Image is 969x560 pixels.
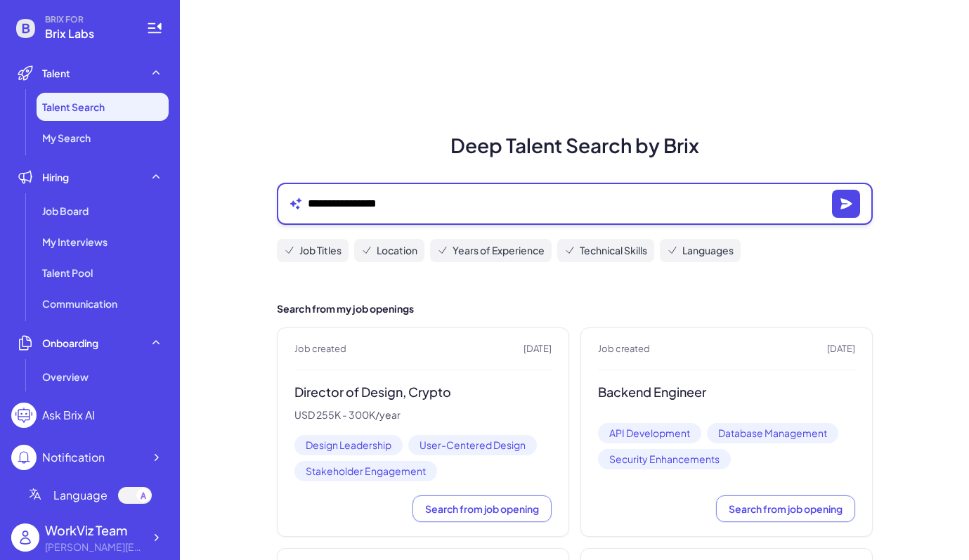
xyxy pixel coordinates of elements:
div: Notification [42,449,105,466]
div: WorkViz Team [45,521,143,540]
span: Talent [42,66,70,80]
img: user_logo.png [11,523,39,552]
span: Hiring [42,170,69,184]
span: Location [377,243,417,258]
div: Ask Brix AI [42,407,95,424]
h2: Search from my job openings [277,301,873,316]
span: Design Leadership [294,435,403,455]
span: Talent Pool [42,266,93,280]
span: Brix Labs [45,25,129,42]
span: Search from job opening [425,502,539,515]
h3: Backend Engineer [598,384,855,401]
span: My Search [42,131,91,145]
span: BRIX FOR [45,14,129,25]
span: API Development [598,423,701,443]
p: USD 255K - 300K/year [294,409,552,422]
span: Search from job opening [729,502,843,515]
span: Job Titles [299,243,342,258]
div: alex@joinbrix.com [45,540,143,554]
span: [DATE] [827,342,855,356]
span: Language [53,487,108,504]
span: Years of Experience [453,243,545,258]
span: Talent Search [42,100,105,114]
span: [DATE] [523,342,552,356]
span: My Interviews [42,235,108,249]
h3: Director of Design, Crypto [294,384,552,401]
button: Search from job opening [412,495,552,522]
span: Job created [598,342,650,356]
span: Overview [42,370,89,384]
h1: Deep Talent Search by Brix [260,131,890,160]
span: Stakeholder Engagement [294,461,437,481]
span: Communication [42,297,117,311]
button: Search from job opening [716,495,855,522]
span: Technical Skills [580,243,647,258]
span: Job Board [42,204,89,218]
span: Languages [682,243,734,258]
span: Security Enhancements [598,449,731,469]
span: Onboarding [42,336,98,350]
span: Database Management [707,423,838,443]
span: User-Centered Design [408,435,537,455]
span: Job created [294,342,346,356]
